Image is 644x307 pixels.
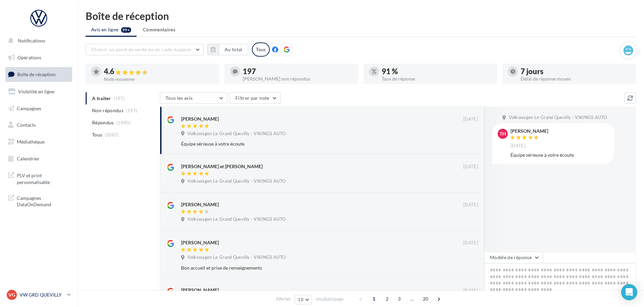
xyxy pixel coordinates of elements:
span: [DATE] [463,164,478,170]
span: PLV et print personnalisable [17,171,69,185]
div: Open Intercom Messenger [621,284,637,300]
div: Équipe sérieuse à votre écoute [181,141,434,147]
span: Calendrier [17,156,39,161]
div: Bon accueil et prise de renseignements [181,265,434,271]
div: [PERSON_NAME] [181,116,219,122]
div: Taux de réponse [382,76,492,81]
div: [PERSON_NAME] non répondus [243,76,353,81]
div: [PERSON_NAME] [510,129,548,133]
button: Au total [207,44,248,55]
span: Médiathèque [17,139,45,145]
span: Afficher [276,296,291,302]
span: Choisir un point de vente ou un code magasin [91,47,191,52]
a: Médiathèque [4,135,74,149]
span: Campagnes DataOnDemand [17,193,69,208]
a: Visibilité en ligne [4,85,74,99]
a: Boîte de réception [4,67,74,82]
span: [DATE] [463,202,478,208]
span: Tous [92,131,102,138]
span: Non répondus [92,107,123,114]
span: [DATE] [463,240,478,246]
span: (2087) [105,132,119,137]
button: Choisir un point de vente ou un code magasin [86,44,204,55]
div: [PERSON_NAME] [181,239,219,246]
span: Notifications [18,38,45,43]
span: Visibilité en ligne [18,89,54,94]
span: 2 [382,294,392,304]
button: Tous les avis [160,92,227,104]
button: Notifications [4,34,71,48]
div: [PERSON_NAME] [181,287,219,294]
a: Calendrier [4,152,74,166]
div: [PERSON_NAME] et [PERSON_NAME] [181,163,263,170]
span: Tous les avis [166,95,193,101]
span: [DATE] [463,116,478,122]
a: Campagnes DataOnDemand [4,191,74,211]
a: Contacts [4,118,74,132]
span: (1890) [116,120,130,125]
p: VW GRD QUEVILLY [20,291,64,298]
a: Opérations [4,51,74,65]
a: Campagnes [4,101,74,116]
div: Boîte de réception [86,11,636,21]
div: Note moyenne [104,77,214,82]
div: 4.6 [104,68,214,75]
a: VG VW GRD QUEVILLY [5,288,72,301]
span: [DATE] [463,288,478,294]
span: 10 [298,297,303,302]
span: TH [500,130,506,137]
div: Équipe sérieuse à votre écoute [510,152,609,158]
span: Volkswagen Le Grand Quevilly - VIKINGS AUTO [187,216,286,222]
div: 197 [243,68,353,75]
span: (197) [126,108,138,113]
button: 10 [295,295,312,304]
span: Contacts [17,122,36,128]
span: Commentaires [143,27,175,32]
span: Répondus [92,119,114,126]
span: ... [407,294,418,304]
span: Campagnes [17,105,41,111]
div: Tous [252,42,270,57]
span: [DATE] [510,143,525,149]
span: Boîte de réception [17,71,56,77]
div: [PERSON_NAME] [181,201,219,208]
span: 20 [420,294,431,304]
span: 3 [394,294,405,304]
button: Au total [219,44,248,55]
div: 7 jours [521,68,631,75]
div: 91 % [382,68,492,75]
span: résultats/page [316,296,344,302]
span: 1 [369,294,379,304]
span: VG [8,291,15,298]
span: Volkswagen Le Grand Quevilly - VIKINGS AUTO [187,254,286,260]
span: Volkswagen Le Grand Quevilly - VIKINGS AUTO [187,131,286,137]
div: Délai de réponse moyen [521,76,631,81]
a: PLV et print personnalisable [4,168,74,188]
button: Modèle de réponse [484,252,543,263]
span: Opérations [18,55,41,60]
span: Volkswagen Le Grand Quevilly - VIKINGS AUTO [187,178,286,184]
button: Filtrer par note [230,92,281,104]
span: Volkswagen Le Grand Quevilly - VIKINGS AUTO [509,115,607,121]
